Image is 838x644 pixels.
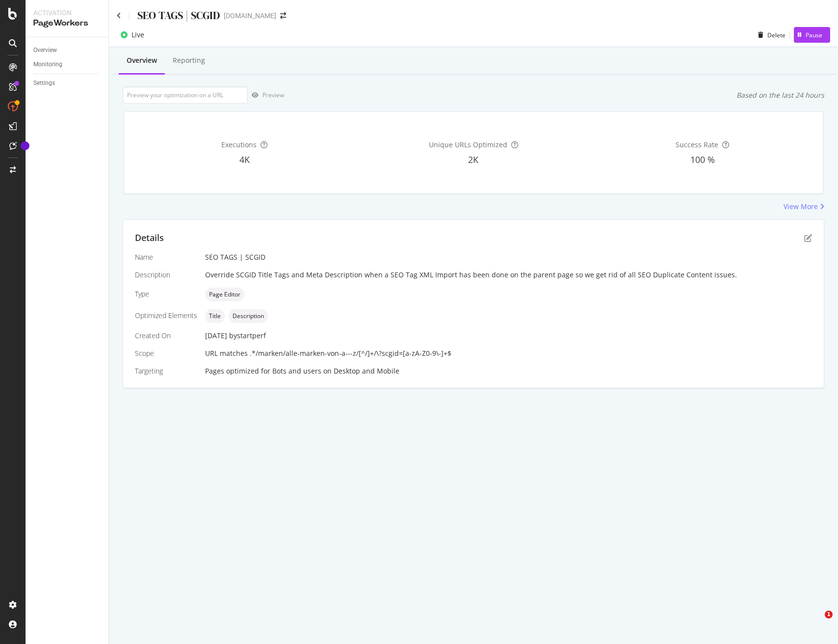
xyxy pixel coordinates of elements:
div: Created On [135,331,197,341]
span: Unique URLs Optimized [429,140,507,149]
div: Reporting [173,55,205,65]
div: Based on the last 24 hours [736,90,824,100]
div: Monitoring [33,59,62,70]
span: Page Editor [209,292,240,297]
div: Preview [262,91,284,99]
div: Settings [33,78,55,88]
a: Overview [33,45,102,55]
div: Overview [127,55,157,65]
div: Activation [33,8,101,18]
button: Delete [754,27,786,43]
div: Optimized Elements [135,311,197,321]
div: Type [135,289,197,299]
a: Click to go back [117,12,121,19]
div: SEO TAGS | SCGID [137,8,220,23]
div: Description [135,270,197,280]
div: Targeting [135,366,197,376]
span: 2K [468,154,478,165]
button: Preview [248,87,284,103]
span: 100 % [690,154,715,165]
div: Tooltip anchor [21,141,29,150]
button: Pause [794,27,830,43]
div: Pages optimized for on [205,366,812,376]
div: Delete [767,31,786,39]
div: neutral label [205,309,225,323]
div: neutral label [205,288,244,301]
div: Details [135,232,164,244]
div: Overview [33,45,57,55]
div: neutral label [229,309,268,323]
span: Description [233,313,264,319]
div: [DOMAIN_NAME] [224,11,276,21]
input: Preview your optimization on a URL [123,86,248,104]
a: Monitoring [33,59,102,70]
span: Success Rate [676,140,718,149]
div: pen-to-square [804,234,812,242]
div: arrow-right-arrow-left [280,12,286,19]
a: View More [784,202,824,212]
div: Bots and users [272,366,321,376]
span: 4K [239,154,250,165]
div: Override SCGID Title Tags and Meta Description when a SEO Tag XML Import has been done on the par... [205,270,812,280]
span: 1 [825,611,833,618]
iframe: Intercom live chat [805,611,828,634]
a: Settings [33,78,102,88]
div: [DATE] [205,331,812,341]
div: by startperf [229,331,266,341]
div: Live [131,30,144,40]
span: Executions [221,140,257,149]
span: Title [209,313,221,319]
div: Scope [135,349,197,358]
div: Name [135,252,197,262]
span: URL matches .*/marken/alle-marken-von-a---z/[^/]+/\?scgid=[a-zA-Z0-9\-]+$ [205,349,451,358]
div: PageWorkers [33,18,101,29]
div: Desktop and Mobile [334,366,399,376]
div: View More [784,202,818,212]
div: SEO TAGS | SCGID [205,252,812,262]
div: Pause [806,31,822,39]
